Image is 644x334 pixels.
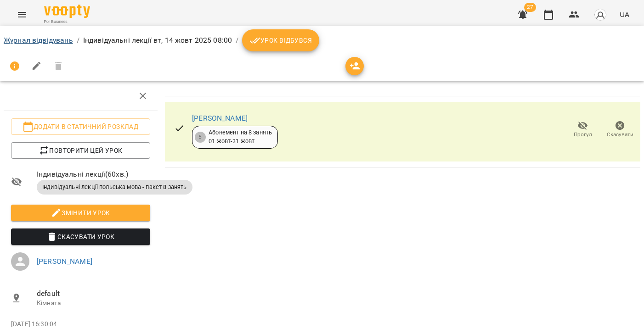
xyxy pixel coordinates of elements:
span: Додати в статичний розклад [18,121,143,132]
button: Урок відбувся [242,29,319,51]
button: UA [616,6,633,23]
span: Повторити цей урок [18,145,143,156]
p: Індивідуальні лекції вт, 14 жовт 2025 08:00 [83,35,232,46]
a: [PERSON_NAME] [37,257,92,266]
a: [PERSON_NAME] [192,114,248,122]
span: 27 [524,3,536,12]
button: Скасувати [601,117,638,143]
button: Menu [11,4,33,26]
p: Кімната [37,299,150,308]
li: / [236,35,238,46]
span: Прогул [574,131,592,139]
span: Урок відбувся [249,35,312,46]
a: Журнал відвідувань [4,36,73,45]
button: Прогул [564,117,601,143]
span: For Business [44,19,90,25]
button: Скасувати Урок [11,228,150,245]
div: 5 [195,132,206,143]
span: Змінити урок [18,207,143,218]
button: Додати в статичний розклад [11,118,150,135]
span: UA [620,10,629,19]
button: Змінити урок [11,205,150,221]
span: Індивідуальні лекції польська мова - пакет 8 занять [37,183,192,191]
span: default [37,288,150,299]
img: avatar_s.png [594,8,607,21]
div: Абонемент на 8 занять 01 жовт - 31 жовт [209,128,272,145]
p: [DATE] 16:30:04 [11,320,150,329]
nav: breadcrumb [4,29,640,51]
span: Скасувати Урок [18,231,143,242]
button: Повторити цей урок [11,142,150,159]
li: / [77,35,79,46]
img: Voopty Logo [44,5,90,18]
span: Скасувати [607,131,633,139]
span: Індивідуальні лекції ( 60 хв. ) [37,169,150,180]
